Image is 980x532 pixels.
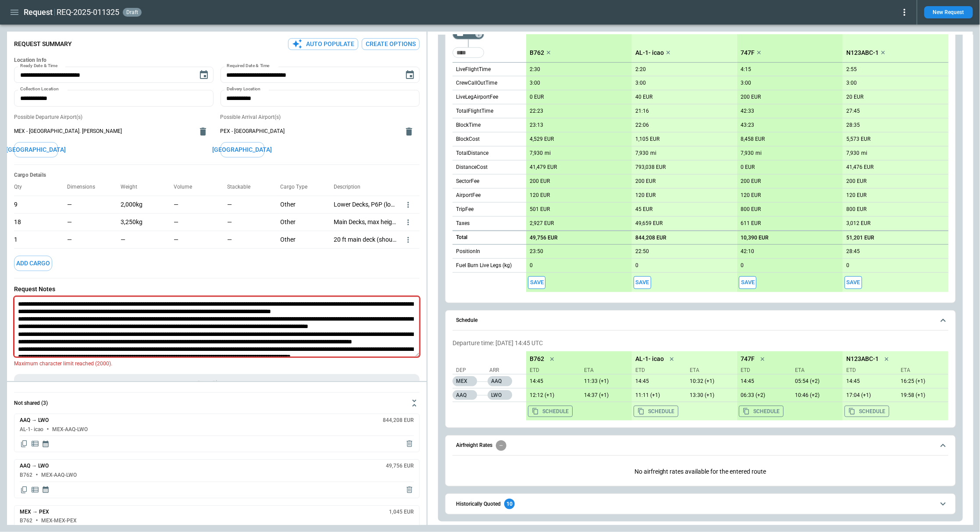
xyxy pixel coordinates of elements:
[456,192,481,199] p: AirportFee
[456,93,498,101] p: LiveLegAirportFee
[400,123,418,140] button: delete
[530,108,543,114] p: 22:23
[635,206,652,213] p: 45 EUR
[41,518,77,524] h6: MEX-MEX-PEX
[456,121,481,129] p: BlockTime
[456,164,488,171] p: DistanceCost
[221,142,264,157] button: [GEOGRAPHIC_DATA]
[526,351,948,421] div: scrollable content
[456,235,467,240] h6: Total
[846,164,873,171] p: 41,476 EUR
[221,128,399,135] span: PEX - [GEOGRAPHIC_DATA]
[14,286,420,293] p: Request Notes
[14,57,420,64] h6: Location Info
[846,94,863,100] p: 20 EUR
[581,392,631,399] p: 09 Sep 2025
[227,218,232,226] p: —
[635,80,646,86] p: 3:00
[334,236,397,243] p: 20 ft main deck (should be under 96 inches height and not too heavy)
[526,378,577,385] p: 08 Sep 2025
[174,201,179,208] p: —
[121,184,144,190] p: Weight
[174,218,179,226] p: —
[739,276,756,289] button: Save
[334,218,397,226] p: Main Decks, max height, 118 inch
[453,376,477,386] p: MEX
[401,66,419,84] button: Choose date, selected date is May 5, 2026
[404,236,413,244] button: more
[635,192,656,199] p: 120 EUR
[14,201,18,208] p: 9
[741,49,755,57] p: 747F
[453,336,948,424] div: Schedule
[741,136,765,143] p: 8,458 EUR
[846,235,874,241] p: 51,201 EUR
[846,248,860,255] p: 28:45
[846,178,866,185] p: 200 EUR
[453,29,484,39] div: Too short
[846,122,860,129] p: 28:35
[843,392,894,399] p: 09 Sep 2025
[530,220,554,227] p: 2,927 EUR
[31,439,39,448] span: Display detailed quote content
[530,136,554,143] p: 4,529 EUR
[741,355,755,363] p: 747F
[20,486,29,494] span: Copy quote content
[20,509,49,515] h6: MEX → PEX
[530,248,543,255] p: 23:50
[737,392,788,399] p: 10 Sep 2025
[334,201,397,208] p: Lower Decks, P6P (lower deck, 96 inch x 125 inch)
[635,262,638,269] p: 0
[404,200,413,209] button: more
[227,236,232,243] p: —
[846,206,866,213] p: 800 EUR
[281,213,334,231] div: Other
[453,436,948,456] button: Airfreight Rates
[530,206,550,213] p: 501 EUR
[530,192,550,199] p: 120 EUR
[404,218,413,227] button: more
[530,49,544,57] p: B762
[456,220,470,227] p: Taxes
[846,192,866,199] p: 120 EUR
[635,248,649,255] p: 22:50
[741,192,761,199] p: 120 EUR
[739,406,784,417] button: Copy the aircraft schedule to your clipboard
[68,201,114,208] p: —
[528,406,573,417] button: Copy the aircraft schedule to your clipboard
[227,201,232,208] p: —
[845,276,862,289] button: Save
[389,509,414,515] h6: 1,045 EUR
[846,108,860,114] p: 27:45
[14,128,192,135] span: MEX - [GEOGRAPHIC_DATA]. [PERSON_NAME]
[383,418,414,423] h6: 844,208 EUR
[20,472,32,478] h6: B762
[453,311,948,331] button: Schedule
[846,220,870,227] p: 3,012 EUR
[635,235,666,241] p: 844,208 EUR
[41,472,77,478] h6: MEX-AAQ-LWO
[755,150,762,157] p: mi
[686,367,734,374] p: ETA
[861,150,867,157] p: mi
[68,184,103,190] p: Dimensions
[456,318,478,323] h6: Schedule
[846,49,879,57] p: N123ABC-1
[530,235,558,241] p: 49,756 EUR
[635,108,649,114] p: 21:16
[334,184,367,190] p: Description
[453,461,948,482] p: No airfreight rates available for the entered route
[897,392,948,399] p: 09 Sep 2025
[456,262,512,269] p: Fuel Burn Live Legs (kg)
[792,367,839,374] p: ETA
[530,150,543,157] p: 7,930
[334,231,404,248] div: 20 ft main deck (should be under 96 inches height and not too heavy)
[504,499,515,509] div: 10
[635,122,649,129] p: 22:06
[362,38,420,50] button: Create Options
[528,276,545,289] span: Save this aircraft quote and copy details to clipboard
[386,463,414,469] h6: 49,756 EUR
[846,367,894,374] p: ETD
[635,66,646,73] p: 2:20
[174,184,200,190] p: Volume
